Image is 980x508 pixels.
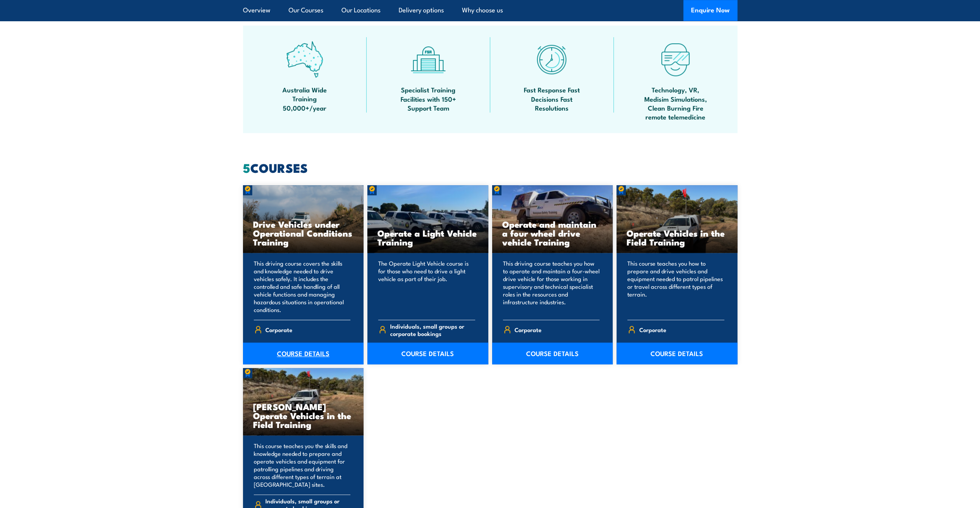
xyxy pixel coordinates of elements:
p: This course teaches you the skills and knowledge needed to prepare and operate vehicles and equip... [254,442,351,488]
p: This driving course covers the skills and knowledge needed to drive vehicles safely. It includes ... [254,259,351,314]
img: tech-icon [657,41,694,78]
img: auswide-icon [286,41,323,78]
a: COURSE DETAILS [243,343,364,364]
a: COURSE DETAILS [492,343,613,364]
a: COURSE DETAILS [367,343,488,364]
img: facilities-icon [410,41,447,78]
span: Technology, VR, Medisim Simulations, Clean Burning Fire remote telemedicine [641,85,710,121]
span: Australia Wide Training 50,000+/year [270,85,340,112]
span: Fast Response Fast Decisions Fast Resolutions [517,85,587,112]
span: Individuals, small groups or corporate bookings [390,322,475,337]
img: fast-icon [533,41,570,78]
p: The Operate Light Vehicle course is for those who need to drive a light vehicle as part of their ... [378,259,475,314]
a: COURSE DETAILS [617,343,737,364]
h3: Drive Vehicles under Operational Conditions Training [253,220,354,246]
span: Corporate [639,324,666,336]
h3: Operate and maintain a four wheel drive vehicle Training [502,220,603,246]
span: Corporate [265,324,292,336]
h3: [PERSON_NAME] Operate Vehicles in the Field Training [253,402,354,429]
h3: Operate Vehicles in the Field Training [627,228,727,246]
strong: 5 [243,158,250,177]
p: This course teaches you how to prepare and drive vehicles and equipment needed to patrol pipeline... [627,259,724,314]
p: This driving course teaches you how to operate and maintain a four-wheel drive vehicle for those ... [503,259,600,314]
h3: Operate a Light Vehicle Training [377,228,478,246]
h2: COURSES [243,162,737,173]
span: Corporate [515,324,542,336]
span: Specialist Training Facilities with 150+ Support Team [394,85,463,112]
